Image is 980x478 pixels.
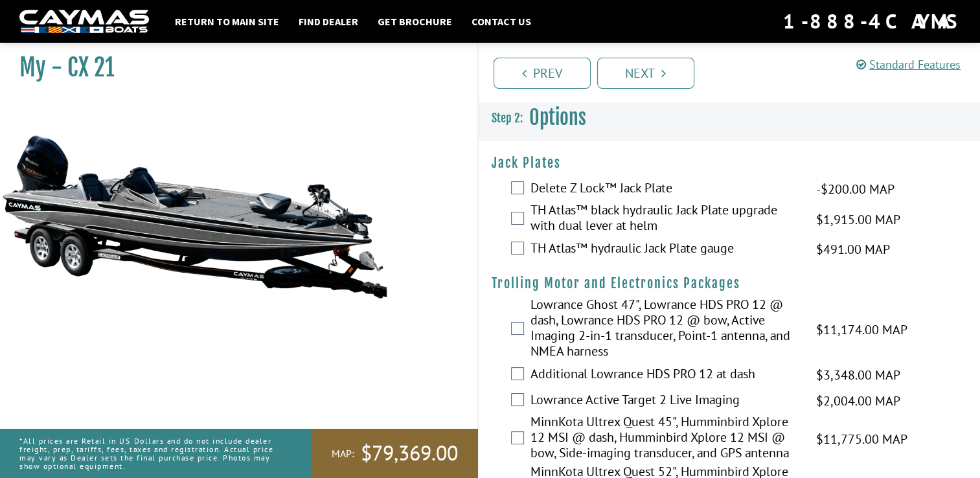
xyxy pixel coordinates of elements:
[816,391,900,411] span: $2,004.00 MAP
[492,275,968,291] h4: Trolling Motor and Electronics Packages
[312,429,477,478] a: MAP:$79,369.00
[19,430,283,477] p: *All prices are Retail in US Dollars and do not include dealer freight, prep, tariffs, fees, taxe...
[168,13,286,30] a: Return to main site
[530,240,801,259] label: TH Atlas™ hydraulic Jack Plate gauge
[494,58,591,89] a: Prev
[492,155,968,171] h4: Jack Plates
[332,447,354,461] span: MAP:
[530,392,801,411] label: Lowrance Active Target 2 Live Imaging
[292,13,365,30] a: Find Dealer
[530,202,801,236] label: TH Atlas™ black hydraulic Jack Plate upgrade with dual lever at helm
[530,366,801,385] label: Additional Lowrance HDS PRO 12 at dash
[597,58,694,89] a: Next
[465,13,538,30] a: Contact Us
[530,180,801,199] label: Delete Z Lock™ Jack Plate
[816,240,890,259] span: $491.00 MAP
[816,365,900,385] span: $3,348.00 MAP
[816,210,900,229] span: $1,915.00 MAP
[361,440,458,467] span: $79,369.00
[371,13,459,30] a: Get Brochure
[816,179,895,199] span: -$200.00 MAP
[816,429,907,449] span: $11,775.00 MAP
[783,7,961,36] div: 1-888-4CAYMAS
[530,414,801,464] label: MinnKota Ultrex Quest 45", Humminbird Xplore 12 MSI @ dash, Humminbird Xplore 12 MSI @ bow, Side-...
[19,53,445,82] h1: My - CX 21
[19,10,149,34] img: white-logo-c9c8dbefe5ff5ceceb0f0178aa75bf4bb51f6bca0971e226c86eb53dfe498488.png
[856,57,961,72] a: Standard Features
[816,320,907,339] span: $11,174.00 MAP
[530,297,801,362] label: Lowrance Ghost 47", Lowrance HDS PRO 12 @ dash, Lowrance HDS PRO 12 @ bow, Active Imaging 2-in-1 ...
